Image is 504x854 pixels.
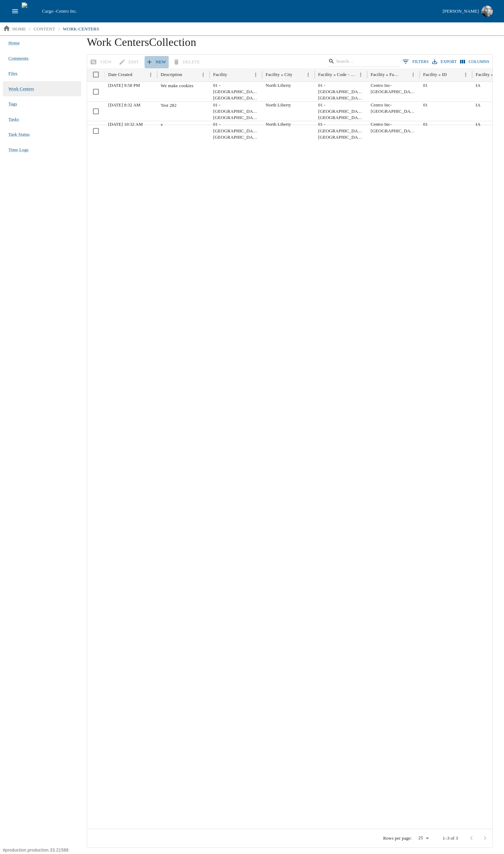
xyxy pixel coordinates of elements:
li: / [29,26,30,33]
a: Work Centers [8,84,34,94]
button: Export [430,57,458,67]
input: Search… [336,56,391,66]
button: Menu [303,70,313,79]
div: Facility » ID [423,72,447,77]
div: 01 [420,102,472,121]
div: Facility [213,72,227,77]
button: Menu [198,70,208,79]
div: Search [328,56,401,68]
div: Centro Inc-[GEOGRAPHIC_DATA] [367,82,420,102]
a: Tasks [8,114,19,124]
span: 02/25/2025 9:58 PM [108,83,140,88]
a: Home [8,38,20,48]
button: [PERSON_NAME] [440,4,496,19]
div: 01 - [GEOGRAPHIC_DATA], [GEOGRAPHIC_DATA] [210,121,262,140]
span: 08/04/2025 8:32 AM [108,103,140,107]
button: Sort [183,70,192,79]
p: work-centers [63,26,99,33]
button: open drawer [8,5,22,18]
a: Files [8,69,17,78]
div: 01 - [GEOGRAPHIC_DATA], [GEOGRAPHIC_DATA] [210,82,262,102]
button: Menu [461,70,470,79]
div: Facility » State [476,72,504,77]
div: [PERSON_NAME] [443,7,479,15]
div: North Liberty [262,82,315,102]
button: Menu [408,70,418,79]
img: Profile image [482,6,493,17]
div: Facility » City [266,72,292,77]
div: Facility » Facility Name [371,72,399,77]
div: 01 - [GEOGRAPHIC_DATA], [GEOGRAPHIC_DATA] [315,82,367,102]
button: Sort [399,70,409,79]
button: Menu [251,70,260,79]
div: Centro Inc-[GEOGRAPHIC_DATA] [367,102,420,121]
span: Tasks [8,117,19,122]
span: Task Status [8,132,30,137]
div: North Liberty [262,121,315,140]
span: Work Centers [8,86,34,91]
div: Description [161,72,182,77]
a: content [31,23,58,35]
span: Work Centers [87,36,149,48]
div: North Liberty [262,102,315,121]
div: Cargo - [39,8,440,15]
button: Sort [228,70,237,79]
div: Centro Inc-[GEOGRAPHIC_DATA] [367,121,420,140]
span: Home [8,40,20,47]
a: Comments [8,54,29,63]
div: Date Created [108,72,132,77]
div: 01 - [GEOGRAPHIC_DATA], [GEOGRAPHIC_DATA] [315,121,367,140]
div: 25 [415,833,432,843]
button: Sort [447,70,457,79]
a: Task Status [8,130,30,139]
p: content [34,26,55,33]
a: work-centers [60,23,102,35]
span: Tags [8,101,17,106]
li: / [58,26,60,33]
div: Facility » Code - City,State [318,72,356,77]
button: Menu [146,70,155,79]
p: Test 282 [161,102,206,109]
p: We make cookies [161,82,206,89]
button: Menu [356,70,365,79]
span: 03/26/2025 10:32 AM [108,122,143,127]
div: 01 - [GEOGRAPHIC_DATA], [GEOGRAPHIC_DATA] [315,102,367,121]
p: Rows per page: [383,835,412,841]
button: New [145,56,169,68]
button: Show filters [401,56,430,67]
span: Comments [8,56,29,61]
div: 01 [420,121,472,140]
p: 1–3 of 3 [443,835,458,841]
p: v [161,121,206,128]
img: cargo logo [22,2,39,20]
h1: Collection [87,35,493,54]
div: 01 [420,82,472,102]
a: Tags [8,99,17,109]
button: Select columns [458,57,491,67]
a: Time Logs [8,145,29,155]
span: Centro Inc. [56,8,77,14]
p: home [12,26,26,33]
div: 01 - [GEOGRAPHIC_DATA], [GEOGRAPHIC_DATA] [210,102,262,121]
button: Sort [293,70,302,79]
button: Sort [133,70,142,79]
span: Files [8,71,17,76]
span: Time Logs [8,147,29,152]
